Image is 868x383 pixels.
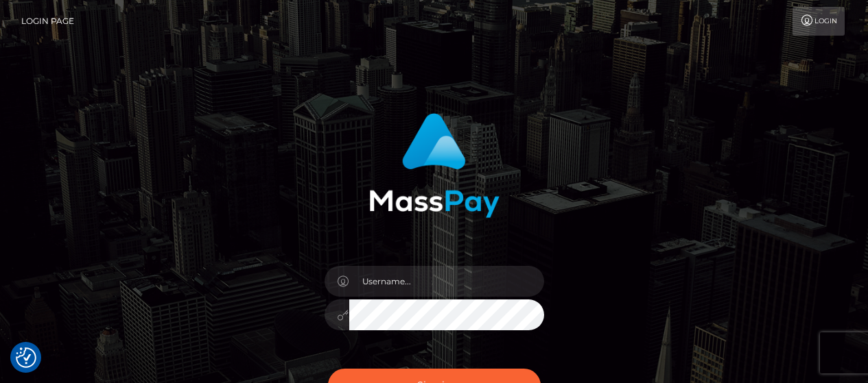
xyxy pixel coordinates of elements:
button: Consent Preferences [16,347,36,368]
input: Username... [349,266,544,297]
img: MassPay Login [369,113,500,218]
img: Revisit consent button [16,347,36,368]
a: Login Page [21,7,74,36]
a: Login [793,7,845,36]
